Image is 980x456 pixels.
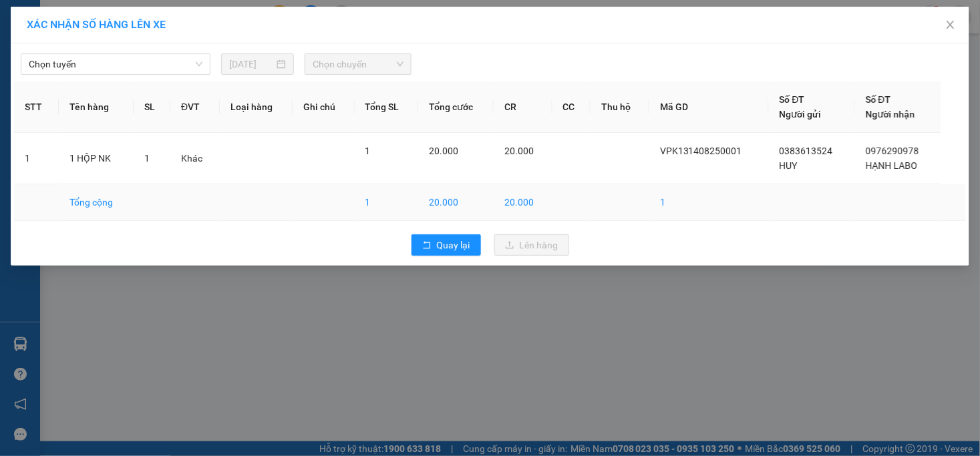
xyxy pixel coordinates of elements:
strong: ĐỒNG PHƯỚC [106,7,183,19]
span: HUY [780,160,798,171]
span: In ngày: [4,97,81,105]
button: Close [932,7,969,44]
span: 0383613524 [780,146,833,156]
span: Chọn tuyến [29,54,202,74]
span: Chọn chuyến [313,54,403,74]
img: logo [5,8,64,67]
span: VPK131408250001 [67,85,144,95]
span: Bến xe [GEOGRAPHIC_DATA] [106,21,180,38]
span: Người gửi [780,109,822,120]
span: ----------------------------------------- [36,72,164,83]
td: 1 [14,133,59,184]
th: SL [134,81,170,133]
span: 20.000 [504,146,534,156]
button: rollbackQuay lại [412,234,481,256]
th: ĐVT [170,81,220,133]
td: Tổng cộng [59,184,134,221]
th: CC [552,81,591,133]
span: 0976290978 [866,146,919,156]
th: STT [14,81,59,133]
th: Mã GD [649,81,769,133]
span: 1 [365,146,371,156]
th: Loại hàng [220,81,293,133]
span: Số ĐT [866,94,891,105]
span: XÁC NHẬN SỐ HÀNG LÊN XE [27,18,166,31]
span: 07:48:57 [DATE] [29,97,81,105]
span: Quay lại [437,238,470,252]
th: Thu hộ [591,81,649,133]
input: 14/08/2025 [229,57,274,71]
th: Tổng SL [355,81,419,133]
span: 1 [144,153,150,164]
td: 1 [649,184,769,221]
td: 1 HỘP NK [59,133,134,184]
td: 20.000 [494,184,552,221]
span: rollback [422,240,432,251]
span: Hotline: 19001152 [106,59,164,67]
th: Ghi chú [293,81,354,133]
th: Tổng cước [418,81,494,133]
td: 20.000 [418,184,494,221]
td: 1 [355,184,419,221]
span: Số ĐT [780,94,805,105]
button: uploadLên hàng [494,234,569,256]
span: Người nhận [866,109,915,120]
span: VPK131408250001 [660,146,742,156]
span: close [945,19,956,30]
th: Tên hàng [59,81,134,133]
span: HẠNH LABO [866,160,918,171]
span: 20.000 [429,146,458,156]
span: 01 Võ Văn Truyện, KP.1, Phường 2 [106,40,184,57]
td: Khác [170,133,220,184]
th: CR [494,81,552,133]
span: [PERSON_NAME]: [4,86,144,94]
